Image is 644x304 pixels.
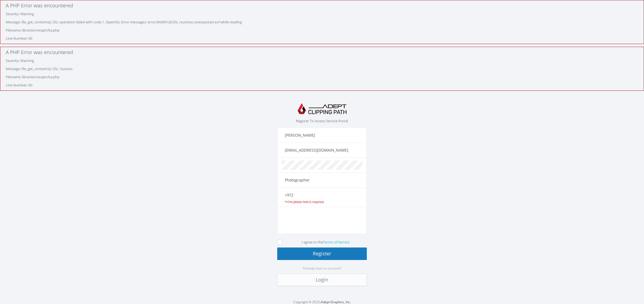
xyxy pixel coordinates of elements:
[282,146,362,155] input: Email
[6,36,644,41] p: Line Number: 60
[282,175,362,185] input: Company Name
[6,74,644,80] p: Filename: libraries/recaptcha.php
[282,200,362,204] div: The phone field is required.
[6,50,644,55] h4: A PHP Error was encountered
[6,58,644,63] p: Severity: Warning
[6,3,644,8] h4: A PHP Error was encountered
[6,11,644,17] p: Severity: Warning
[303,266,341,271] small: Already have an account?
[282,190,362,200] input: Phone Number
[6,27,644,33] p: Filename: libraries/recaptcha.php
[282,210,364,231] iframe: reCAPTCHA
[6,82,644,88] p: Line Number: 60
[6,19,644,25] p: Message: file_get_contents(): SSL operation failed with code 1. OpenSSL Error messages: error:0A0...
[298,103,346,114] img: Adept Graphics
[6,66,644,71] p: Message: file_get_contents(): SSL: Success
[282,131,362,140] input: Full Name
[277,274,367,286] a: Login
[323,240,349,245] a: Terms of Service
[277,247,367,260] button: Register
[296,118,348,123] span: Register To Access Service Portal
[302,240,349,245] label: I agree to the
